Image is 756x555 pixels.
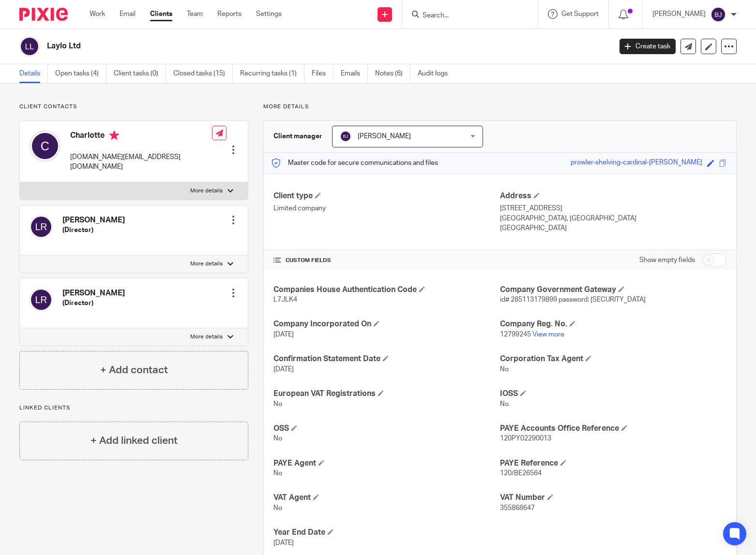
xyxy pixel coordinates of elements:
[62,225,125,235] h5: (Director)
[55,64,106,83] a: Open tasks (4)
[273,470,282,477] span: No
[500,191,726,201] h4: Address
[263,103,737,111] p: More details
[273,505,282,511] span: No
[500,435,551,442] span: 120PY02290013
[273,527,500,538] h4: Year End Date
[190,187,223,195] p: More details
[190,260,223,268] p: More details
[173,64,233,83] a: Closed tasks (15)
[418,64,455,83] a: Audit logs
[273,493,500,503] h4: VAT Agent
[341,64,368,83] a: Emails
[271,158,438,168] p: Master code for secure communications and files
[500,214,726,223] p: [GEOGRAPHIC_DATA], [GEOGRAPHIC_DATA]
[652,9,706,19] p: [PERSON_NAME]
[500,354,726,364] h4: Corporation Tax Agent
[273,540,294,546] span: [DATE]
[190,333,223,341] p: More details
[500,424,726,434] h4: PAYE Accounts Office Reference
[70,131,212,143] h4: Charlotte
[273,285,500,295] h4: Companies House Authentication Code
[91,433,178,448] h4: + Add linked client
[240,64,304,83] a: Recurring tasks (1)
[273,354,500,364] h4: Confirmation Statement Date
[100,363,168,378] h4: + Add contact
[711,7,726,22] img: svg%3E
[150,9,172,19] a: Clients
[30,131,60,161] img: svg%3E
[62,298,125,308] h5: (Director)
[422,12,509,20] input: Search
[273,257,500,264] h4: CUSTOM FIELDS
[70,152,212,172] p: [DOMAIN_NAME][EMAIL_ADDRESS][DOMAIN_NAME]
[109,131,119,140] i: Primary
[358,133,411,140] span: [PERSON_NAME]
[256,9,282,19] a: Settings
[571,158,702,169] div: prowler-shelving-cardinal-[PERSON_NAME]
[273,191,500,201] h4: Client type
[273,296,297,303] span: L7JLK4
[273,331,294,338] span: [DATE]
[500,331,531,338] span: 12799245
[19,8,68,21] img: Pixie
[532,331,564,338] a: View more
[500,470,542,477] span: 120/BE26564
[187,9,203,19] a: Team
[114,64,166,83] a: Client tasks (0)
[120,9,136,19] a: Email
[273,458,500,468] h4: PAYE Agent
[561,11,599,17] span: Get Support
[500,493,726,503] h4: VAT Number
[19,103,248,111] p: Client contacts
[19,64,48,83] a: Details
[273,401,282,408] span: No
[340,131,351,142] img: svg%3E
[30,215,53,238] img: svg%3E
[375,64,410,83] a: Notes (6)
[500,285,726,295] h4: Company Government Gateway
[273,319,500,329] h4: Company Incorporated On
[273,131,322,141] h3: Client manager
[500,389,726,399] h4: IOSS
[62,288,125,298] h4: [PERSON_NAME]
[312,64,333,83] a: Files
[500,204,726,213] p: [STREET_ADDRESS]
[500,366,509,373] span: No
[273,389,500,399] h4: European VAT Registrations
[273,435,282,442] span: No
[19,404,248,412] p: Linked clients
[47,41,493,51] h2: Laylo Ltd
[30,288,53,311] img: svg%3E
[217,9,242,19] a: Reports
[500,319,726,329] h4: Company Reg. No.
[90,9,105,19] a: Work
[19,36,40,57] img: svg%3E
[500,401,509,408] span: No
[500,223,726,233] p: [GEOGRAPHIC_DATA]
[62,215,125,225] h4: [PERSON_NAME]
[500,296,646,303] span: id# 285113179899 password: [SECURITY_DATA]
[639,255,695,265] label: Show empty fields
[273,366,294,373] span: [DATE]
[620,39,676,54] a: Create task
[500,505,535,511] span: 355868647
[273,204,500,213] p: Limited company
[273,424,500,434] h4: OSS
[500,458,726,468] h4: PAYE Reference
